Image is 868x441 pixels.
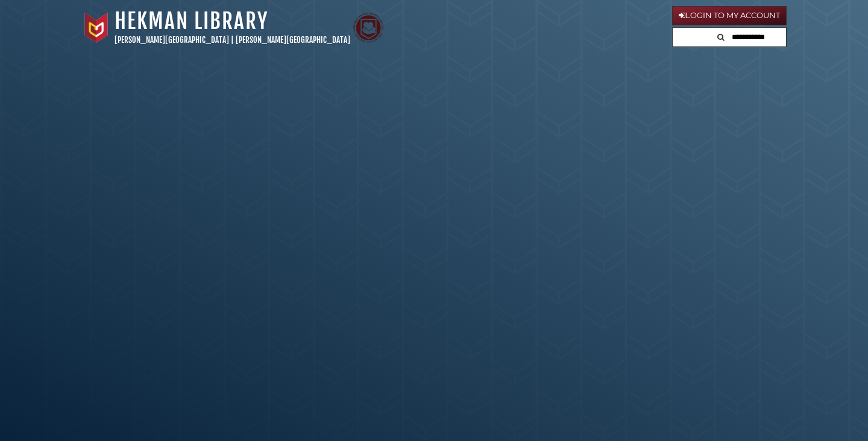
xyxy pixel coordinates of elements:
[81,13,112,43] img: Calvin University
[231,35,234,45] span: |
[717,33,725,41] i: Search
[353,13,383,43] img: Calvin Theological Seminary
[236,35,350,45] a: [PERSON_NAME][GEOGRAPHIC_DATA]
[672,6,787,25] a: Login to My Account
[115,35,229,45] a: [PERSON_NAME][GEOGRAPHIC_DATA]
[714,28,728,44] button: Search
[115,8,268,34] a: Hekman Library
